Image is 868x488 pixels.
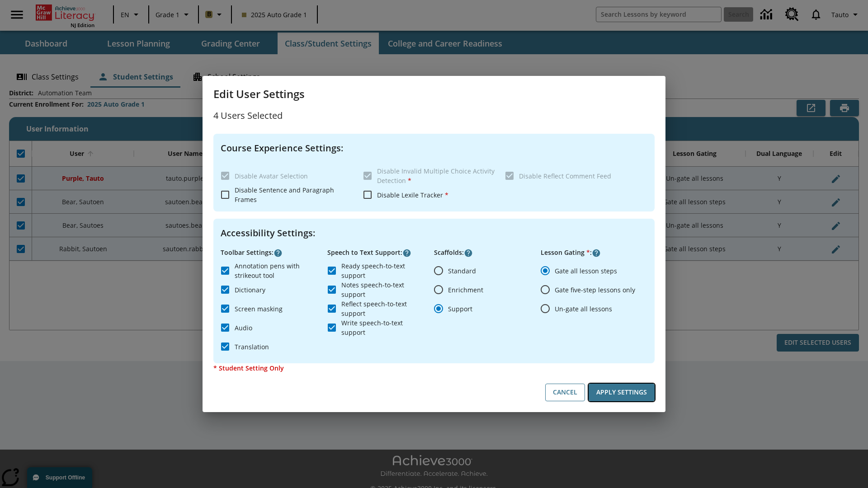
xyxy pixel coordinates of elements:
[235,186,334,204] span: Disable Sentence and Paragraph Frames
[434,248,541,258] p: Scaffolds :
[377,191,448,199] span: Disable Lexile Tracker
[464,249,473,258] button: Click here to know more about
[341,261,427,280] span: Ready speech-to-text support
[541,248,647,258] p: Lesson Gating :
[221,141,647,155] h4: Course Experience Settings :
[221,248,327,258] p: Toolbar Settings :
[341,280,427,299] span: Notes speech-to-text support
[448,266,476,276] span: Standard
[274,249,283,258] button: Click here to know more about
[235,304,283,314] span: Screen masking
[448,304,472,314] span: Support
[235,261,320,280] span: Annotation pens with strikeout tool
[592,249,601,258] button: Click here to know more about
[589,384,655,401] button: Apply Settings
[216,166,356,185] label: These settings are specific to individual classes. To see these settings or make changes, please ...
[235,342,269,352] span: Translation
[341,318,427,337] span: Write speech-to-text support
[555,304,612,314] span: Un-gate all lessons
[519,172,611,180] span: Disable Reflect Comment Feed
[358,166,498,185] label: These settings are specific to individual classes. To see these settings or make changes, please ...
[555,285,635,295] span: Gate five-step lessons only
[213,108,655,123] p: 4 Users Selected
[327,248,434,258] p: Speech to Text Support :
[448,285,483,295] span: Enrichment
[545,384,585,401] button: Cancel
[341,299,427,318] span: Reflect speech-to-text support
[221,226,647,240] h4: Accessibility Settings :
[500,166,640,185] label: These settings are specific to individual classes. To see these settings or make changes, please ...
[377,167,495,185] span: Disable Invalid Multiple Choice Activity Detection
[235,285,265,295] span: Dictionary
[235,172,308,180] span: Disable Avatar Selection
[555,266,617,276] span: Gate all lesson steps
[213,363,655,373] p: * Student Setting Only
[213,87,655,101] h3: Edit User Settings
[235,323,252,333] span: Audio
[402,249,411,258] button: Click here to know more about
